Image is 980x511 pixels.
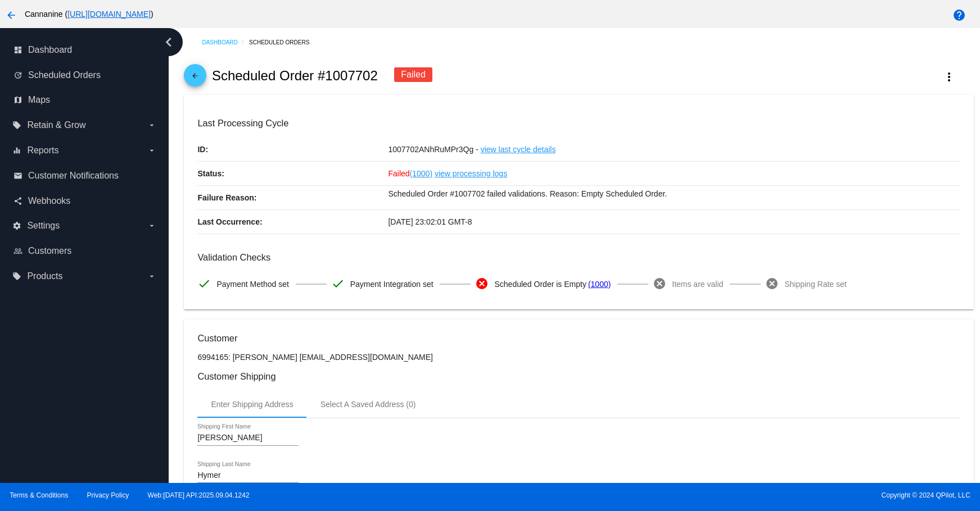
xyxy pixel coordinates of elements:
[197,353,960,362] p: 6994165: [PERSON_NAME] [EMAIL_ADDRESS][DOMAIN_NAME]
[197,162,388,185] p: Status:
[394,67,432,82] div: Failed
[147,272,156,281] i: arrow_drop_down
[494,272,586,296] span: Scheduled Order is Empty
[28,45,72,55] span: Dashboard
[10,491,68,499] a: Terms & Conditions
[4,8,18,22] mat-icon: arrow_back
[197,186,388,209] p: Failure Reason:
[13,171,22,180] i: email
[28,196,70,206] span: Webhooks
[942,70,956,84] mat-icon: more_vert
[13,242,156,260] a: people_outline Customers
[27,120,85,130] span: Retain & Grow
[12,221,21,230] i: settings
[202,34,249,51] a: Dashboard
[388,186,960,202] p: Scheduled Order #1007702 failed validations. Reason: Empty Scheduled Order.
[197,252,960,263] h3: Validation Checks
[28,70,101,80] span: Scheduled Orders
[410,162,432,185] a: (1000)
[653,277,666,290] mat-icon: cancel
[197,210,388,234] p: Last Occurrence:
[27,271,62,281] span: Products
[13,91,156,109] a: map Maps
[197,371,960,382] h3: Customer Shipping
[475,277,489,290] mat-icon: cancel
[12,146,21,155] i: equalizer
[481,138,556,161] a: view last cycle details
[147,121,156,130] i: arrow_drop_down
[435,162,507,185] a: view processing logs
[13,45,22,54] i: dashboard
[388,145,478,154] span: 1007702ANhRuMPr3Qg -
[28,95,50,105] span: Maps
[148,491,250,499] a: Web:[DATE] API:2025.09.04.1242
[27,145,58,156] span: Reports
[212,68,378,84] h2: Scheduled Order #1007702
[197,471,299,480] input: Shipping Last Name
[27,221,60,231] span: Settings
[672,272,723,296] span: Items are valid
[87,491,129,499] a: Privacy Policy
[388,169,432,178] span: Failed
[12,272,21,281] i: local_offer
[249,34,319,51] a: Scheduled Orders
[13,71,22,80] i: update
[188,72,202,85] mat-icon: arrow_back
[13,197,22,206] i: share
[28,171,119,181] span: Customer Notifications
[13,192,156,210] a: share Webhooks
[13,95,22,104] i: map
[13,66,156,84] a: update Scheduled Orders
[765,277,779,290] mat-icon: cancel
[25,10,153,19] span: Cannanine ( )
[320,400,416,409] div: Select A Saved Address (0)
[28,246,71,256] span: Customers
[147,146,156,155] i: arrow_drop_down
[197,118,960,129] h3: Last Processing Cycle
[197,434,299,442] input: Shipping First Name
[784,272,847,296] span: Shipping Rate set
[197,138,388,161] p: ID:
[197,277,211,290] mat-icon: check
[13,167,156,185] a: email Customer Notifications
[13,247,22,255] i: people_outline
[147,221,156,230] i: arrow_drop_down
[350,272,433,296] span: Payment Integration set
[67,10,151,19] a: [URL][DOMAIN_NAME]
[216,272,288,296] span: Payment Method set
[500,491,970,499] span: Copyright © 2024 QPilot, LLC
[211,400,293,409] div: Enter Shipping Address
[160,33,178,51] i: chevron_left
[197,333,960,344] h3: Customer
[388,217,472,226] span: [DATE] 23:02:01 GMT-8
[331,277,345,290] mat-icon: check
[588,272,611,296] a: (1000)
[952,8,966,22] mat-icon: help
[13,41,156,59] a: dashboard Dashboard
[12,121,21,130] i: local_offer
